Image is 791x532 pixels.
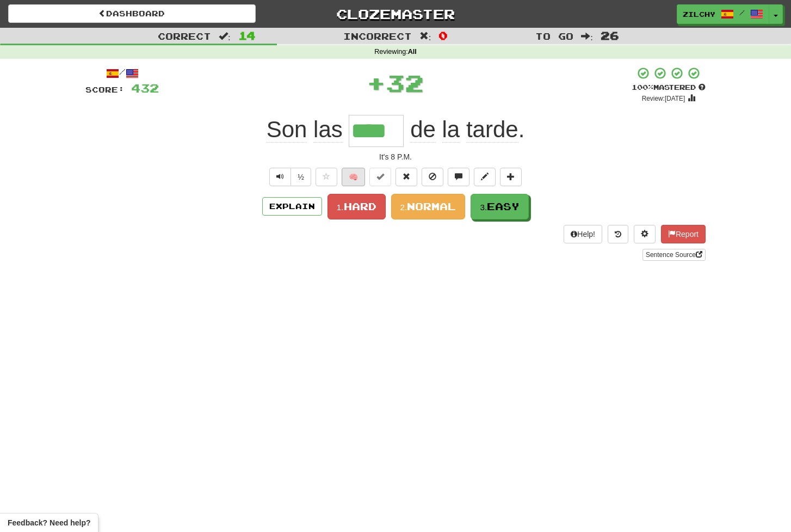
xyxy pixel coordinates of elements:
a: Dashboard [8,4,256,23]
span: : [419,32,431,41]
span: las [313,117,343,143]
button: Discuss sentence (alt+u) [448,168,469,186]
small: 2. [400,203,407,212]
span: 26 [601,29,619,42]
span: Correct [158,30,211,41]
button: Explain [262,197,322,216]
small: 3. [480,203,487,212]
button: Play sentence audio (ctl+space) [269,168,291,186]
button: Edit sentence (alt+d) [474,168,496,186]
span: Zilchy [683,9,715,19]
button: Favorite sentence (alt+f) [316,168,337,186]
div: Mastered [632,83,706,93]
span: Normal [407,200,456,212]
span: Score: [85,85,125,94]
span: 432 [131,81,159,95]
button: 🧠 [342,168,365,186]
strong: All [408,48,417,56]
button: ½ [291,168,311,186]
button: Round history (alt+y) [608,225,628,243]
span: / [739,9,745,16]
span: 0 [438,29,448,42]
div: / [85,66,159,80]
a: Zilchy / [677,4,769,24]
button: 2.Normal [391,194,466,219]
span: 14 [238,29,256,42]
small: 1. [337,203,344,212]
span: la [442,117,460,143]
a: Clozemaster [272,4,520,23]
span: 32 [386,69,424,96]
button: Add to collection (alt+a) [500,168,522,186]
span: 100 % [632,83,653,91]
span: Hard [344,200,376,212]
span: Incorrect [343,30,412,41]
span: : [219,32,231,41]
span: Son [267,117,307,143]
div: Text-to-speech controls [267,168,311,186]
span: + [367,66,386,99]
span: Easy [487,200,520,212]
span: : [581,32,593,41]
button: Set this sentence to 100% Mastered (alt+m) [369,168,391,186]
button: Reset to 0% Mastered (alt+r) [396,168,417,186]
span: tarde [466,117,518,143]
button: Report [661,225,706,243]
span: . [404,117,524,143]
button: Help! [564,225,602,243]
button: 3.Easy [471,194,529,219]
button: Ignore sentence (alt+i) [422,168,443,186]
span: de [410,117,436,143]
span: To go [535,30,573,41]
small: Review: [DATE] [642,95,685,102]
div: It's 8 P.M. [85,151,706,162]
button: 1.Hard [327,194,386,219]
a: Sentence Source [642,249,706,261]
span: Open feedback widget [8,517,90,528]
